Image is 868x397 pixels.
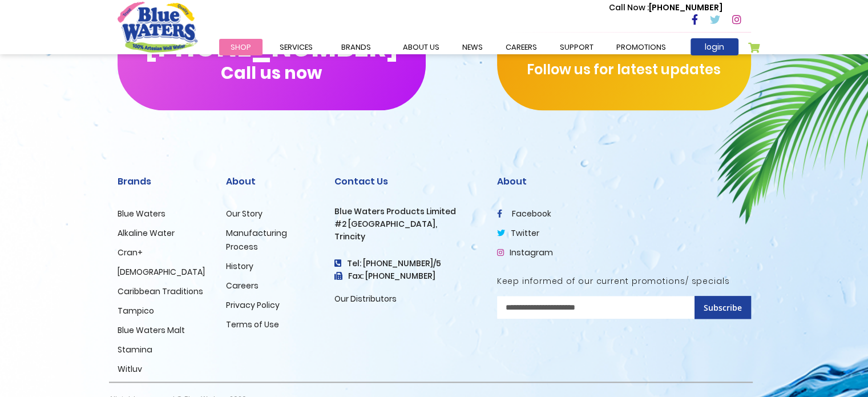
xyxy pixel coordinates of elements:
[334,207,480,216] h3: Blue Waters Products Limited
[691,38,738,55] a: login
[334,176,480,187] h2: Contact Us
[497,59,751,80] p: Follow us for latest updates
[226,319,279,330] a: Terms of Use
[118,286,203,297] a: Caribbean Traditions
[280,42,313,53] span: Services
[226,176,317,187] h2: About
[221,70,322,76] span: Call us now
[226,260,253,272] a: History
[341,42,371,53] span: Brands
[118,305,154,316] a: Tampico
[118,7,426,110] button: [PHONE_NUMBER]Call us now
[704,302,742,313] span: Subscribe
[695,296,751,319] button: Subscribe
[609,2,649,13] span: Call Now :
[451,39,494,55] a: News
[118,2,197,52] a: store logo
[226,227,287,252] a: Manufacturing Process
[118,324,185,336] a: Blue Waters Malt
[497,276,751,286] h5: Keep informed of our current promotions/ specials
[226,208,263,219] a: Our Story
[391,39,451,55] a: about us
[497,227,539,239] a: twitter
[334,232,480,242] h3: Trincity
[231,42,251,53] span: Shop
[605,39,677,55] a: Promotions
[118,247,143,258] a: Cran+
[118,227,175,239] a: Alkaline Water
[118,208,165,219] a: Blue Waters
[334,293,397,304] a: Our Distributors
[226,299,280,311] a: Privacy Policy
[548,39,605,55] a: support
[497,176,751,187] h2: About
[609,2,722,14] p: [PHONE_NUMBER]
[334,271,480,281] h3: Fax: [PHONE_NUMBER]
[494,39,548,55] a: careers
[118,176,209,187] h2: Brands
[118,363,142,375] a: Witluv
[497,208,551,219] a: facebook
[497,247,553,258] a: Instagram
[334,219,480,229] h3: #2 [GEOGRAPHIC_DATA],
[226,280,259,291] a: Careers
[118,344,152,355] a: Stamina
[334,259,480,268] h4: Tel: [PHONE_NUMBER]/5
[118,266,205,278] a: [DEMOGRAPHIC_DATA]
